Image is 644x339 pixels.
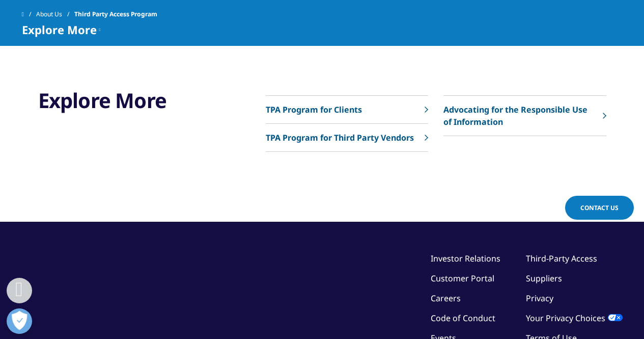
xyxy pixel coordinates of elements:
a: About Us [36,5,74,23]
a: Contact Us [565,196,634,220]
a: Advocating for the Responsible Use of Information [443,96,606,136]
p: TPA Program for Third Party Vendors [266,132,414,144]
p: Advocating for the Responsible Use of Information [443,103,597,128]
a: Investor Relations [431,253,500,264]
span: Third Party Access Program [74,5,157,23]
a: TPA Program for Third Party Vendors [266,124,428,152]
a: Customer Portal [431,273,494,284]
a: Your Privacy Choices [526,312,623,324]
h3: Explore More [38,88,208,113]
span: Contact Us [580,203,619,212]
a: Code of Conduct [431,312,495,324]
span: Explore More [22,23,97,36]
a: Careers [431,293,461,304]
a: Third-Party Access [526,253,597,264]
a: TPA Program for Clients [266,96,428,124]
a: Privacy [526,293,553,304]
p: TPA Program for Clients [266,103,362,116]
a: Suppliers [526,273,562,284]
button: Open Preferences [7,308,32,334]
